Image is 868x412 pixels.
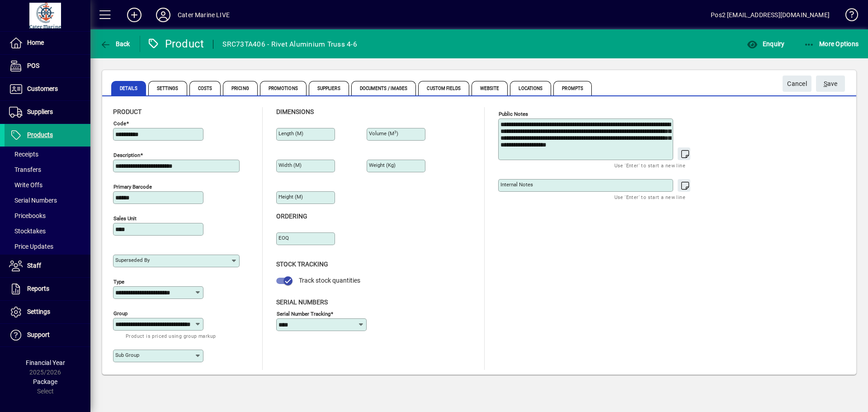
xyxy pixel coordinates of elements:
span: Settings [27,308,50,315]
a: Support [5,324,90,346]
span: Home [27,39,44,46]
a: Knowledge Base [839,2,857,31]
a: Serial Numbers [5,193,90,208]
span: Pricebooks [9,212,46,219]
span: Enquiry [747,40,784,47]
span: Price Updates [9,243,53,250]
a: Transfers [5,162,90,177]
mat-label: Group [113,310,127,317]
mat-label: Sub group [115,352,139,358]
mat-label: Internal Notes [500,181,533,188]
a: Pricebooks [5,208,90,223]
span: Financial Year [26,359,65,366]
span: Costs [189,81,221,95]
span: Suppliers [309,81,349,95]
mat-label: Primary barcode [113,184,152,190]
span: Details [111,81,146,95]
mat-label: Length (m) [278,130,303,137]
span: Locations [510,81,551,95]
mat-label: Sales unit [113,215,137,222]
span: Promotions [260,81,307,95]
span: Ordering [276,213,307,220]
span: Pricing [223,81,258,95]
span: Website [472,81,508,95]
mat-label: Superseded by [115,257,150,263]
span: Product [113,108,142,115]
button: Save [816,76,845,92]
span: Track stock quantities [299,277,360,284]
mat-label: Public Notes [499,111,528,117]
span: Customers [27,85,58,92]
mat-label: Volume (m ) [369,130,398,137]
span: S [824,80,827,87]
div: Cater Marine LIVE [178,8,230,22]
span: Stock Tracking [276,260,328,268]
span: Documents / Images [351,81,416,95]
span: Reports [27,285,49,292]
a: Home [5,32,90,54]
sup: 3 [394,130,396,134]
span: Prompts [553,81,592,95]
mat-label: EOQ [278,235,289,241]
a: Staff [5,255,90,277]
span: Stocktakes [9,227,46,235]
mat-hint: Use 'Enter' to start a new line [614,192,685,202]
span: Package [33,378,57,385]
span: Cancel [787,76,807,91]
span: Back [100,40,130,47]
span: ave [824,76,838,91]
mat-label: Code [113,120,126,127]
mat-label: Height (m) [278,194,303,200]
a: Settings [5,301,90,323]
span: Suppliers [27,108,53,115]
span: Transfers [9,166,41,173]
mat-label: Description [113,152,140,158]
a: Reports [5,278,90,300]
mat-hint: Product is priced using group markup [126,331,216,341]
a: Write Offs [5,177,90,193]
a: POS [5,55,90,77]
a: Price Updates [5,239,90,254]
span: More Options [804,40,859,47]
button: Enquiry [745,36,787,52]
div: Pos2 [EMAIL_ADDRESS][DOMAIN_NAME] [711,8,830,22]
button: Profile [149,7,178,23]
span: Write Offs [9,181,42,189]
button: Add [120,7,149,23]
app-page-header-button: Back [90,36,140,52]
span: Custom Fields [418,81,469,95]
span: POS [27,62,39,69]
span: Receipts [9,151,38,158]
a: Customers [5,78,90,100]
mat-label: Width (m) [278,162,302,168]
div: Product [147,37,204,51]
span: Staff [27,262,41,269]
button: More Options [802,36,861,52]
span: Settings [148,81,187,95]
span: Serial Numbers [276,298,328,306]
a: Stocktakes [5,223,90,239]
a: Suppliers [5,101,90,123]
span: Serial Numbers [9,197,57,204]
mat-label: Type [113,279,124,285]
button: Back [98,36,132,52]
div: SRC73TA406 - Rivet Aluminium Truss 4-6 [222,37,357,52]
a: Receipts [5,147,90,162]
span: Products [27,131,53,138]
span: Support [27,331,50,338]
mat-label: Serial Number tracking [277,310,330,317]
button: Cancel [783,76,811,92]
mat-hint: Use 'Enter' to start a new line [614,160,685,170]
mat-label: Weight (Kg) [369,162,396,168]
span: Dimensions [276,108,314,115]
